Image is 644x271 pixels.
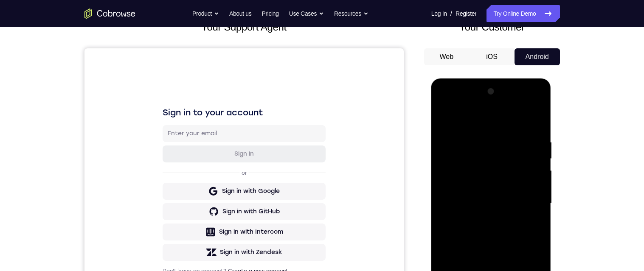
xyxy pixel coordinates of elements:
p: Don't have an account? [78,219,241,226]
h2: Your Customer [424,20,560,35]
a: Go to the home page [84,8,135,19]
div: Sign in with Zendesk [135,200,198,208]
div: Sign in with Intercom [135,179,199,188]
a: Create a new account [143,220,204,226]
button: Sign in with Intercom [78,175,241,192]
button: Web [424,48,470,65]
a: Log In [431,5,447,22]
a: Register [456,5,476,22]
a: Pricing [262,5,278,22]
button: Sign in with Google [78,134,241,151]
a: Try Online Demo [487,5,560,22]
button: Resources [334,5,368,22]
div: Sign in with Google [138,139,195,147]
button: Product [192,5,219,22]
div: Sign in with GitHub [138,159,195,168]
a: About us [229,5,251,22]
h2: Your Support Agent [84,20,404,35]
span: / [450,8,452,19]
button: Android [515,48,560,65]
button: iOS [469,48,515,65]
button: Sign in with GitHub [78,155,241,172]
p: or [155,121,164,128]
button: Sign in with Zendesk [78,196,241,212]
button: Use Cases [289,5,324,22]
